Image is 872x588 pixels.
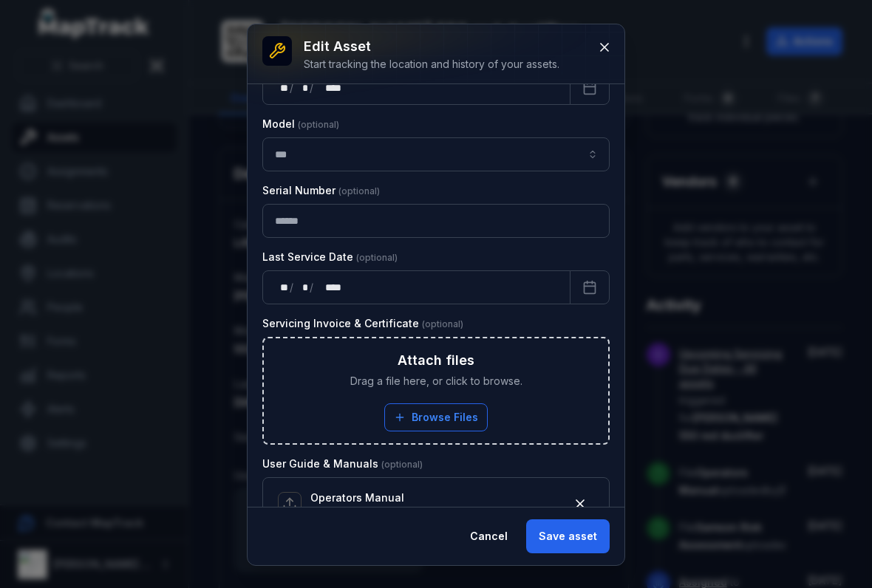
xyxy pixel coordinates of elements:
[310,81,315,95] div: /
[315,81,343,95] div: year,
[570,71,610,105] button: Calendar
[262,316,463,331] label: Servicing Invoice & Certificate
[310,490,404,505] p: Operators Manual
[398,350,474,371] h3: Attach files
[262,117,339,131] label: Model
[384,403,488,431] button: Browse Files
[262,183,380,198] label: Serial Number
[290,81,295,95] div: /
[262,137,610,171] input: asset-edit:cf[15485646-641d-4018-a890-10f5a66d77ec]-label
[315,280,343,295] div: year,
[304,36,559,57] h3: Edit asset
[310,280,315,295] div: /
[275,81,290,95] div: day,
[304,57,559,72] div: Start tracking the location and history of your assets.
[570,270,610,304] button: Calendar
[457,519,520,553] button: Cancel
[290,280,295,295] div: /
[275,280,290,295] div: day,
[526,519,610,553] button: Save asset
[295,280,310,295] div: month,
[262,457,423,471] label: User Guide & Manuals
[350,374,522,389] span: Drag a file here, or click to browse.
[262,250,398,264] label: Last Service Date
[310,505,404,517] p: 2.36 MB
[295,81,310,95] div: month,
